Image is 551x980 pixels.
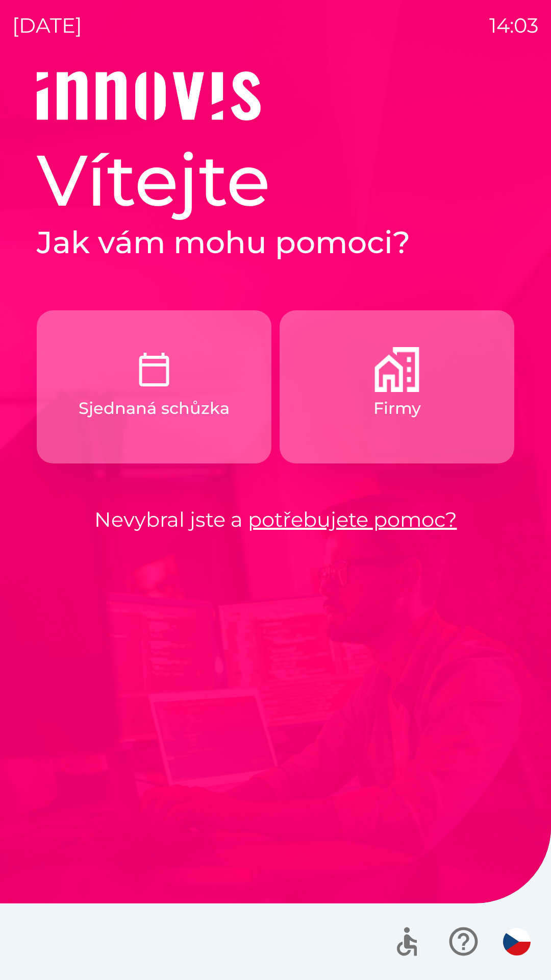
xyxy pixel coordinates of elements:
h1: Vítejte [37,137,514,224]
p: Sjednaná schůzka [79,396,230,421]
p: [DATE] [12,10,82,41]
img: cs flag [503,928,531,955]
img: c9327dbc-1a48-4f3f-9883-117394bbe9e6.png [132,347,177,392]
h2: Jak vám mohu pomoci? [37,224,514,261]
img: Logo [37,71,514,120]
img: 9a63d080-8abe-4a1b-b674-f4d7141fb94c.png [374,347,419,392]
a: potřebujete pomoc? [248,507,457,532]
p: Firmy [373,396,421,421]
p: Nevybral jste a [37,504,514,535]
p: 14:03 [489,10,539,41]
button: Firmy [280,310,514,463]
button: Sjednaná schůzka [37,310,271,463]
